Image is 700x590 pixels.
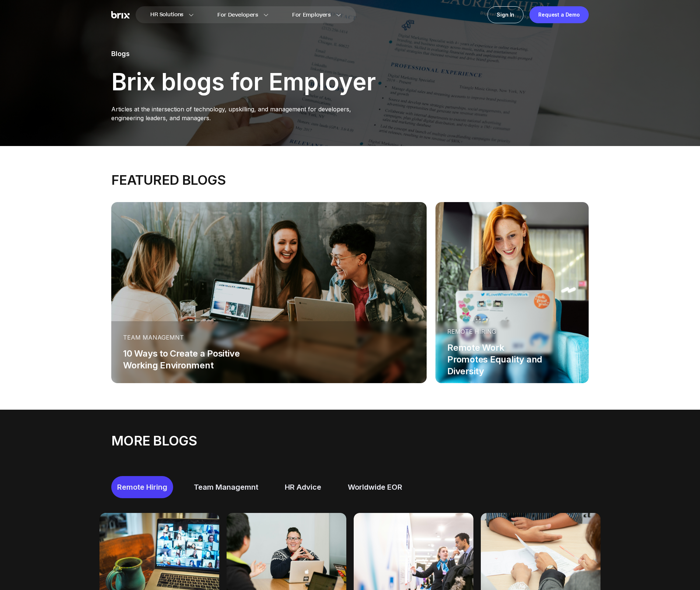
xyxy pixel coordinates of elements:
a: Request a Demo [529,6,589,23]
div: FEATURED BLOGS [111,173,589,187]
div: HR Advice [279,476,327,498]
a: Sign In [487,6,524,23]
div: More blogs [111,432,589,450]
div: Worldwide EOR [342,476,408,498]
div: Remote Hiring [111,476,173,498]
p: Brix blogs for Employer [111,71,376,93]
img: Brix Logo [111,11,130,19]
div: Remote Hiring [447,327,546,336]
p: Blogs [111,49,376,59]
div: 10 Ways to Create a Positive Working Environment [123,348,274,371]
span: For Developers [217,11,258,19]
span: HR Solutions [150,9,183,21]
span: For Employers [292,11,331,19]
div: Team Managemnt [123,333,415,342]
div: Remote Work Promotes Equality and Diversity [447,342,546,377]
p: Articles at the intersection of technology, upskilling, and management for developers, engineerin... [111,105,376,122]
div: Team Managemnt [188,476,264,498]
